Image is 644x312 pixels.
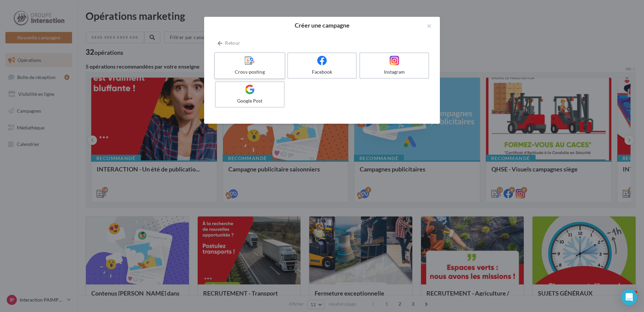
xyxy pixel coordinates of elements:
div: Facebook [291,69,354,75]
div: Instagram [363,69,426,75]
h2: Créer une campagne [215,22,429,28]
div: Google Post [218,97,281,104]
div: Open Intercom Messenger [621,289,637,305]
button: Retour [215,39,243,47]
div: Cross-posting [218,69,282,75]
